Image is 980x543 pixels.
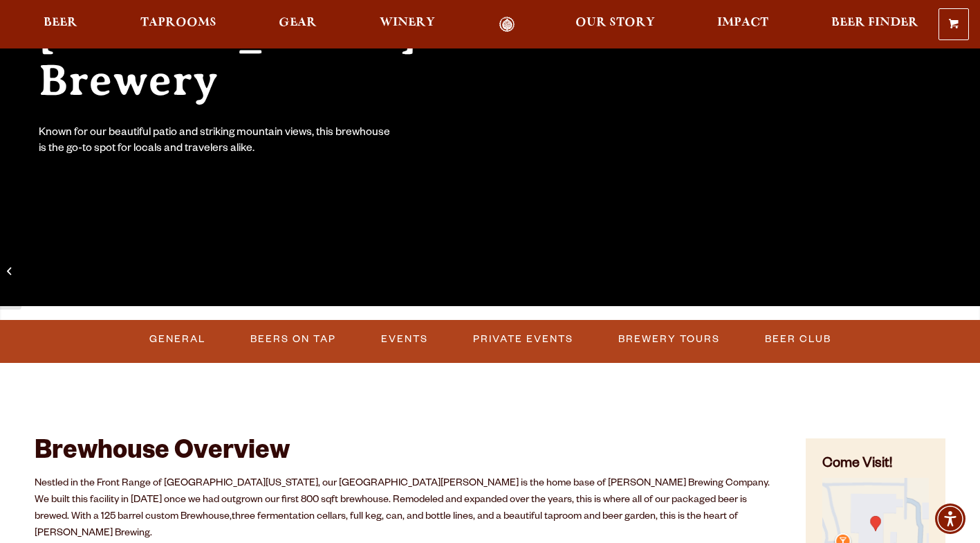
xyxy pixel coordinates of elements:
[279,17,317,28] span: Gear
[831,17,918,28] span: Beer Finder
[613,323,725,355] a: Brewery Tours
[717,17,768,28] span: Impact
[708,17,777,33] a: Impact
[140,17,216,28] span: Taprooms
[39,126,393,158] div: Known for our beautiful patio and striking mountain views, this brewhouse is the go-to spot for l...
[35,17,86,33] a: Beer
[376,323,434,355] a: Events
[822,17,927,33] a: Beer Finder
[44,17,77,28] span: Beer
[935,504,965,534] div: Accessibility Menu
[822,455,929,475] h4: Come Visit!
[371,17,444,33] a: Winery
[481,17,533,33] a: Odell Home
[270,17,326,33] a: Gear
[380,17,435,28] span: Winery
[759,323,837,355] a: Beer Club
[566,17,664,33] a: Our Story
[131,17,225,33] a: Taprooms
[35,512,738,540] span: three fermentation cellars, full keg, can, and bottle lines, and a beautiful taproom and beer gar...
[468,323,579,355] a: Private Events
[245,323,342,355] a: Beers on Tap
[575,17,655,28] span: Our Story
[144,323,211,355] a: General
[35,476,771,542] p: Nestled in the Front Range of [GEOGRAPHIC_DATA][US_STATE], our [GEOGRAPHIC_DATA][PERSON_NAME] is ...
[35,438,771,469] h2: Brewhouse Overview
